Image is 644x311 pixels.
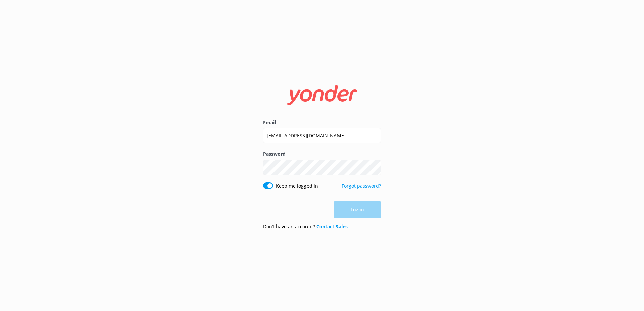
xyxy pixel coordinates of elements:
p: Don’t have an account? [263,223,348,230]
label: Keep me logged in [276,182,318,190]
label: Email [263,119,381,126]
input: user@emailaddress.com [263,128,381,143]
a: Forgot password? [342,183,381,189]
label: Password [263,150,381,158]
button: Show password [367,161,381,174]
a: Contact Sales [316,223,348,230]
